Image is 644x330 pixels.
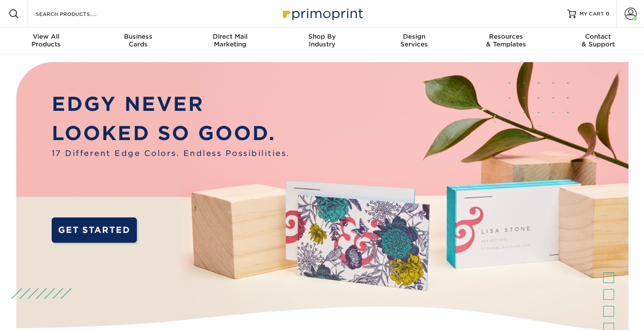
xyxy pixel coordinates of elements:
[368,33,460,48] div: Services
[276,33,368,40] span: Shop By
[92,27,184,55] a: BusinessCards
[184,33,276,40] span: Direct Mail
[368,27,460,55] a: DesignServices
[552,33,644,40] span: Contact
[184,33,276,48] div: Marketing
[579,10,604,18] span: MY CART
[35,9,119,19] input: SEARCH PRODUCTS.....
[52,148,290,159] span: 17 Different Edge Colors. Endless Possibilities.
[606,11,610,17] span: 0
[552,33,644,48] div: & Support
[92,33,184,40] span: Business
[368,33,460,40] span: Design
[460,33,552,48] div: & Templates
[52,90,290,119] p: EDGY NEVER
[276,33,368,48] div: Industry
[276,27,368,55] a: Shop ByIndustry
[552,27,644,55] a: Contact& Support
[460,33,552,40] span: Resources
[92,33,184,48] div: Cards
[184,27,276,55] a: Direct MailMarketing
[279,4,365,23] img: Primoprint
[52,217,137,243] a: GET STARTED
[460,27,552,55] a: Resources& Templates
[52,119,290,148] p: LOOKED SO GOOD.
